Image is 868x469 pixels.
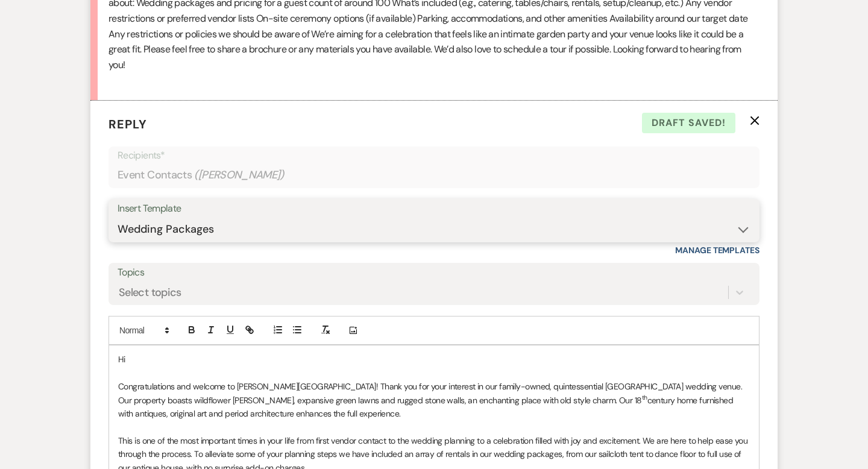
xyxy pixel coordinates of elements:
[118,380,750,420] p: Congratulations and welcome to [PERSON_NAME][GEOGRAPHIC_DATA]! Thank you for your interest in our...
[119,285,181,301] div: Select topics
[108,116,147,132] span: Reply
[642,113,735,133] span: Draft saved!
[642,394,647,401] sup: th
[118,148,750,163] p: Recipients*
[118,163,750,187] div: Event Contacts
[118,353,750,366] p: Hi
[118,264,750,282] label: Topics
[675,245,759,256] a: Manage Templates
[194,167,285,183] span: ( [PERSON_NAME] )
[118,200,750,218] div: Insert Template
